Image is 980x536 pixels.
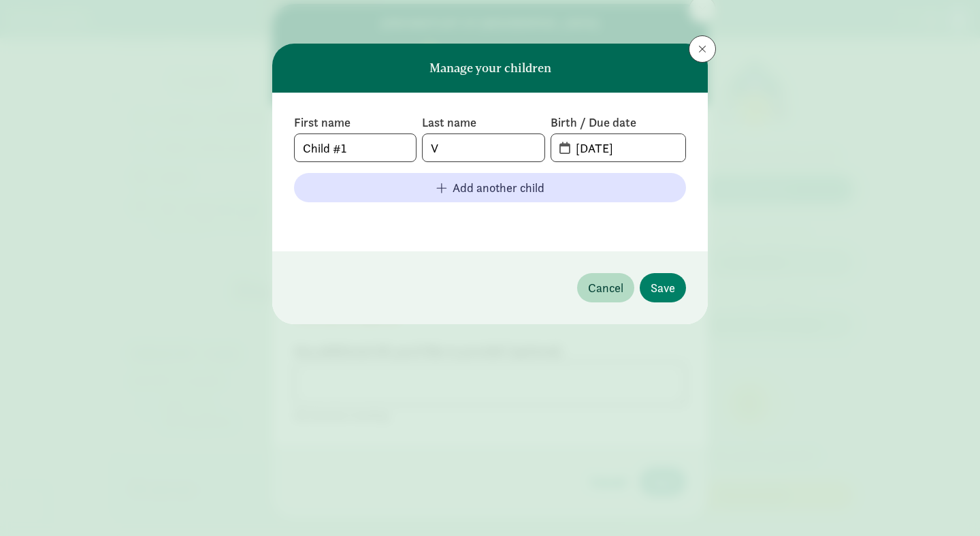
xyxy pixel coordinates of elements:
label: First name [294,114,416,131]
button: Add another child [294,173,686,202]
input: MM-DD-YYYY [568,134,685,161]
h6: Manage your children [429,61,551,75]
label: Birth / Due date [551,114,686,131]
button: Cancel [577,273,634,302]
span: Cancel [588,279,623,297]
span: Add another child [453,178,544,197]
button: Save [640,273,686,302]
span: Save [651,279,675,297]
label: Last name [422,114,544,131]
